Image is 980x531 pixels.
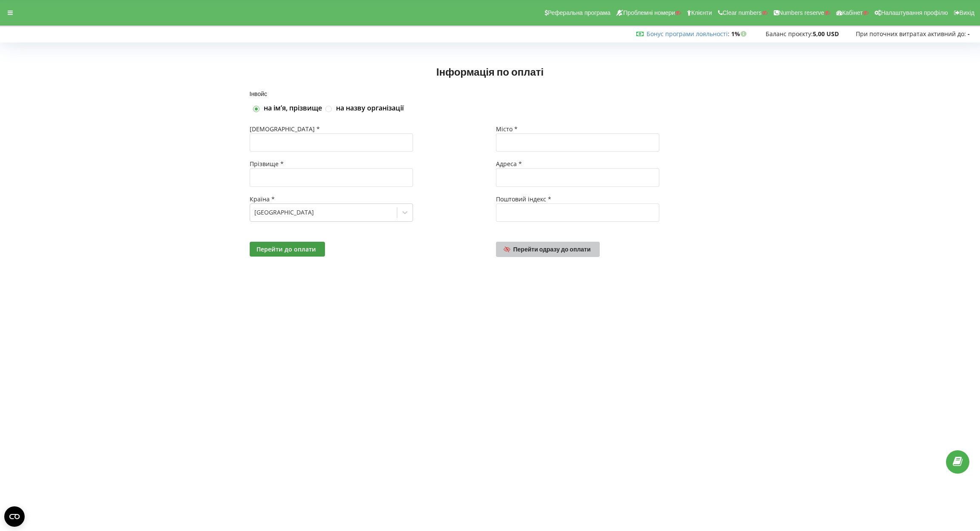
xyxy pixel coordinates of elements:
[723,9,762,16] span: Clear numbers
[336,104,404,113] label: на назву організації
[250,242,325,257] button: Перейти до оплати
[691,9,712,16] span: Клієнти
[647,30,729,38] span: :
[731,30,749,38] strong: 1%
[250,195,275,203] span: Країна *
[436,65,544,78] span: Інформація по оплаті
[960,9,974,16] span: Вихід
[623,9,675,16] span: Проблемні номери
[256,245,316,253] span: Перейти до оплати
[647,30,728,38] a: Бонус програми лояльності
[250,125,320,133] span: [DEMOGRAPHIC_DATA] *
[496,125,518,133] span: Місто *
[496,195,551,203] span: Поштовий індекс *
[842,9,863,16] span: Кабінет
[766,30,813,38] span: Баланс проєкту:
[496,160,522,168] span: Адреса *
[856,30,966,38] span: При поточних витратах активний до:
[4,506,25,527] button: Open CMP widget
[496,242,600,257] a: Перейти одразу до оплати
[881,9,948,16] span: Налаштування профілю
[779,9,824,16] span: Numbers reserve
[250,90,268,97] span: Інвойс
[264,104,322,113] label: на імʼя, прізвище
[968,30,970,38] strong: -
[548,9,611,16] span: Реферальна програма
[513,246,591,253] span: Перейти одразу до оплати
[813,30,839,38] strong: 5,00 USD
[250,160,284,168] span: Прізвище *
